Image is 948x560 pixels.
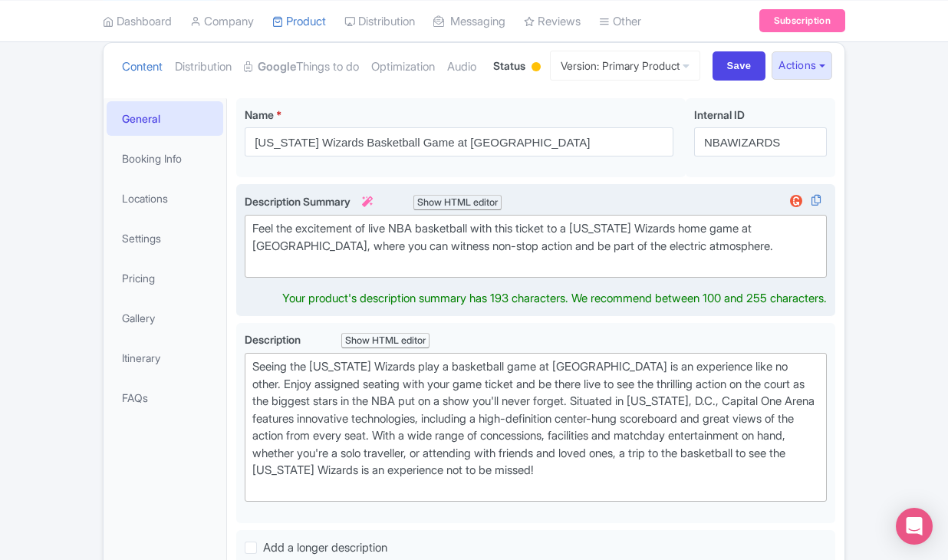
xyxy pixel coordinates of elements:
[371,43,435,91] a: Optimization
[107,221,223,255] a: Settings
[694,108,745,121] span: Internal ID
[245,333,303,346] span: Description
[550,51,700,81] a: Version: Primary Product
[245,108,274,121] span: Name
[107,261,223,295] a: Pricing
[896,508,933,545] div: Open Intercom Messenger
[772,51,832,80] button: Actions
[122,43,163,91] a: Content
[528,56,544,80] div: Building
[258,58,296,76] strong: Google
[107,380,223,415] a: FAQs
[263,540,387,555] span: Add a longer description
[107,341,223,375] a: Itinerary
[713,51,766,81] input: Save
[282,290,827,308] div: Your product's description summary has 193 characters. We recommend between 100 and 255 characters.
[252,358,819,496] div: Seeing the [US_STATE] Wizards play a basketball game at [GEOGRAPHIC_DATA] is an experience like n...
[759,9,845,32] a: Subscription
[787,193,805,209] img: getyourguide-review-widget-01-c9ff127aecadc9be5c96765474840e58.svg
[107,141,223,176] a: Booking Info
[252,220,819,272] div: Feel the excitement of live NBA basketball with this ticket to a [US_STATE] Wizards home game at ...
[175,43,232,91] a: Distribution
[341,333,430,349] div: Show HTML editor
[107,181,223,216] a: Locations
[447,43,476,91] a: Audio
[107,301,223,335] a: Gallery
[245,195,375,208] span: Description Summary
[244,43,359,91] a: GoogleThings to do
[413,195,502,211] div: Show HTML editor
[493,58,525,74] span: Status
[107,101,223,136] a: General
